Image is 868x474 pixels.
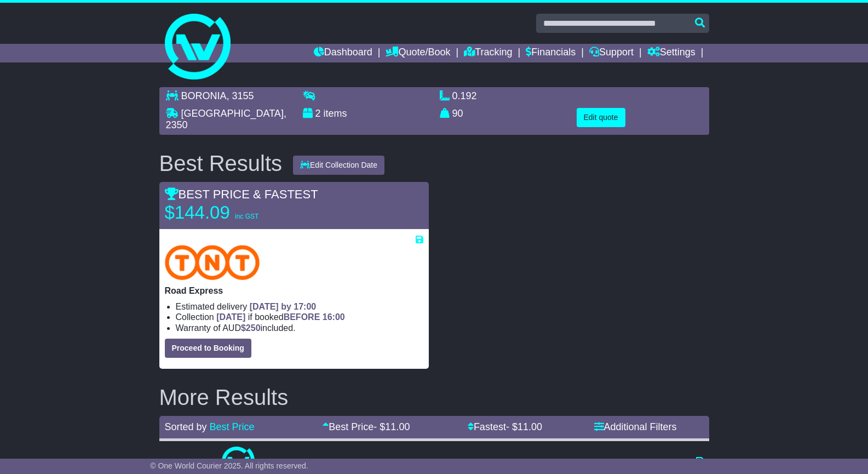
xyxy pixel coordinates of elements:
[176,312,423,322] li: Collection
[165,285,423,296] p: Road Express
[373,421,410,432] span: - $
[210,421,255,432] a: Best Price
[526,44,576,62] a: Financials
[518,421,542,432] span: 11.00
[227,90,254,101] span: , 3155
[165,202,302,224] p: $144.09
[464,44,512,62] a: Tracking
[176,323,423,333] li: Warranty of AUD included.
[314,44,372,62] a: Dashboard
[241,323,261,333] span: $
[250,302,317,311] span: [DATE] by 17:00
[165,245,260,280] img: TNT Domestic: Road Express
[166,108,286,131] span: , 2350
[246,323,261,333] span: 250
[589,44,634,62] a: Support
[506,421,542,432] span: - $
[159,385,709,409] h2: More Results
[452,90,477,101] span: 0.192
[385,421,410,432] span: 11.00
[386,44,450,62] a: Quote/Book
[323,312,345,322] span: 16:00
[235,213,258,220] span: inc GST
[181,90,227,101] span: BORONIA
[468,421,542,432] a: Fastest- $11.00
[594,421,677,432] a: Additional Filters
[165,421,207,432] span: Sorted by
[154,151,288,175] div: Best Results
[647,44,695,62] a: Settings
[577,108,625,127] button: Edit quote
[165,339,251,358] button: Proceed to Booking
[284,312,320,322] span: BEFORE
[293,156,384,175] button: Edit Collection Date
[216,312,344,322] span: if booked
[324,108,347,119] span: items
[165,187,318,201] span: BEST PRICE & FASTEST
[176,301,423,312] li: Estimated delivery
[181,108,284,119] span: [GEOGRAPHIC_DATA]
[150,461,308,470] span: © One World Courier 2025. All rights reserved.
[216,312,245,322] span: [DATE]
[452,108,463,119] span: 90
[323,421,410,432] a: Best Price- $11.00
[315,108,321,119] span: 2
